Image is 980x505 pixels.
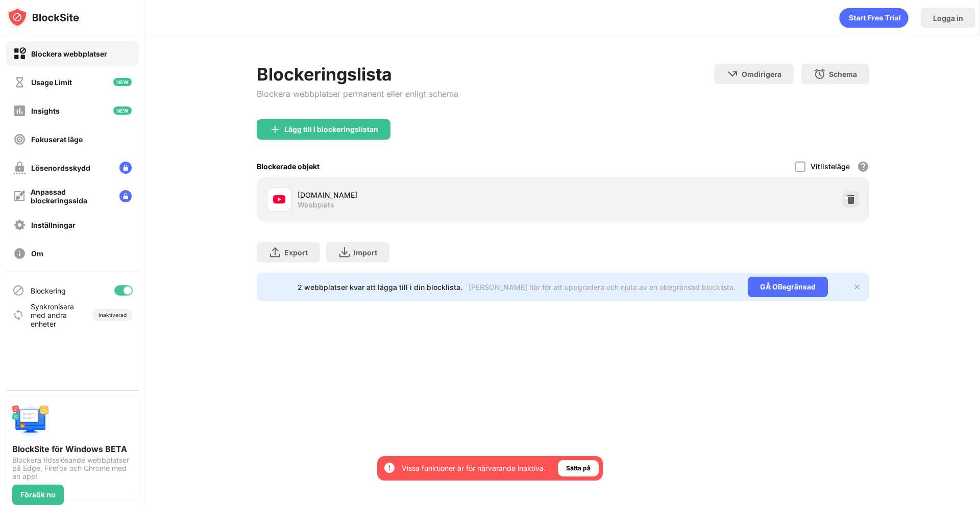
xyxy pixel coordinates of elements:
div: Usage Limit [31,78,72,87]
div: Anpassad blockeringssida [31,188,111,205]
img: settings-off.svg [13,219,26,231]
img: lock-menu.svg [119,190,132,202]
div: Blockera tidsslösande webbplatser på Edge, Firefox och Chrome med en app! [12,456,133,481]
div: Webbplats [298,200,334,209]
img: push-desktop.svg [12,403,49,440]
img: new-icon.svg [113,107,132,115]
div: Vitlisteläge [811,162,850,171]
div: animation [839,8,909,28]
img: new-icon.svg [113,78,132,86]
div: Export [284,248,308,257]
img: time-usage-off.svg [13,76,26,89]
div: Försök nu [20,491,56,499]
div: BlockSite för Windows BETA [12,444,133,454]
img: block-on.svg [13,47,26,60]
img: customize-block-page-off.svg [13,190,26,202]
div: Import [354,248,377,257]
img: sync-icon.svg [12,309,24,321]
div: Lösenordsskydd [31,164,90,172]
div: [DOMAIN_NAME] [298,190,563,200]
img: about-off.svg [13,247,26,260]
img: insights-off.svg [13,104,26,117]
div: Synkronisera med andra enheter [31,302,83,328]
div: Blockering [31,286,66,295]
div: Lägg till i blockeringslistan [284,125,378,134]
div: Blockeringslista [257,64,458,85]
img: logo-blocksite.svg [7,7,79,28]
div: Vissa funktioner är för närvarande inaktiva. [402,463,546,473]
div: Blockera webbplatser permanent eller enligt schema [257,89,458,99]
div: Schema [829,70,857,78]
div: Logga in [933,14,963,22]
div: Inställningar [31,221,76,229]
div: Blockerade objekt [257,162,320,171]
div: [PERSON_NAME] här för att uppgradera och njuta av en obegränsad blocklista. [469,283,736,291]
div: Blockera webbplatser [31,49,107,58]
img: focus-off.svg [13,133,26,146]
img: blocking-icon.svg [12,284,24,297]
img: password-protection-off.svg [13,162,26,174]
img: error-circle-white.svg [383,462,396,474]
div: Insights [31,107,60,115]
img: lock-menu.svg [119,162,132,174]
div: Omdirigera [742,70,781,78]
div: GÅ OBegränsad [748,277,828,297]
div: Inaktiverad [99,312,127,318]
div: Sätta på [566,463,591,473]
img: x-button.svg [853,283,861,291]
img: favicons [273,193,285,205]
div: Fokuserat läge [31,135,83,144]
div: 2 webbplatser kvar att lägga till i din blocklista. [298,283,462,291]
div: Om [31,249,43,258]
